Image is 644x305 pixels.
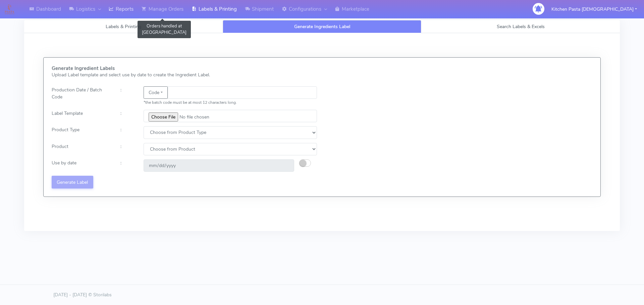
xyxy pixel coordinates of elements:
[47,143,115,155] div: Product
[52,176,93,188] button: Generate Label
[47,126,115,139] div: Product Type
[47,110,115,122] div: Label Template
[47,159,115,172] div: Use by date
[115,143,138,155] div: :
[546,2,642,16] button: Kitchen Pasta [DEMOGRAPHIC_DATA]
[497,23,545,30] span: Search Labels & Excels
[144,86,168,99] button: Code
[24,20,620,33] ul: Tabs
[294,23,350,30] span: Generate Ingredients Label
[106,23,141,30] span: Labels & Printing
[144,100,237,105] small: *the batch code must be at most 12 characters long.
[47,86,115,106] div: Production Date / Batch Code
[115,110,138,122] div: :
[115,159,138,172] div: :
[52,66,317,71] h5: Generate Ingredient Labels
[115,126,138,139] div: :
[52,71,317,78] p: Upload Label template and select use by date to create the Ingredient Label.
[115,86,138,106] div: :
